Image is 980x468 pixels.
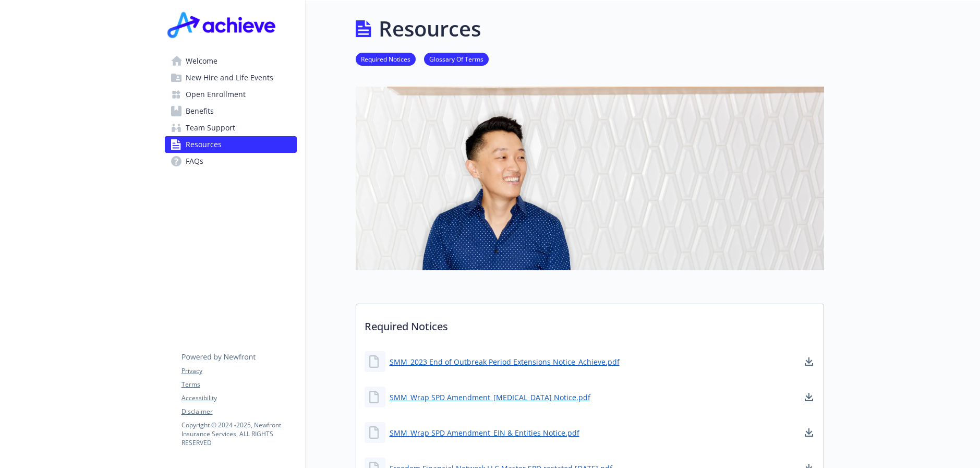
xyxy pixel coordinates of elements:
[165,119,297,136] a: Team Support
[186,136,222,153] span: Resources
[186,103,214,119] span: Benefits
[165,69,297,86] a: New Hire and Life Events
[379,13,481,44] h1: Resources
[165,136,297,153] a: Resources
[186,86,246,103] span: Open Enrollment
[186,153,203,170] span: FAQs
[186,53,217,69] span: Welcome
[165,153,297,170] a: FAQs
[356,87,824,270] img: resources page banner
[390,392,590,403] a: SMM_Wrap SPD Amendment_[MEDICAL_DATA] Notice.pdf
[182,393,296,403] a: Accessibility
[186,119,235,136] span: Team Support
[390,427,579,438] a: SMM_Wrap SPD Amendment_EIN & Entities Notice.pdf
[182,407,296,416] a: Disclaimer
[390,356,620,367] a: SMM_2023 End of Outbreak Period Extensions Notice_Achieve.pdf
[803,426,815,439] a: download document
[356,54,416,64] a: Required Notices
[424,54,489,64] a: Glossary Of Terms
[165,86,297,103] a: Open Enrollment
[182,421,296,447] p: Copyright © 2024 - 2025 , Newfront Insurance Services, ALL RIGHTS RESERVED
[803,355,815,368] a: download document
[186,69,273,86] span: New Hire and Life Events
[356,304,824,343] p: Required Notices
[182,380,296,389] a: Terms
[182,366,296,376] a: Privacy
[165,103,297,119] a: Benefits
[165,53,297,69] a: Welcome
[803,391,815,403] a: download document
